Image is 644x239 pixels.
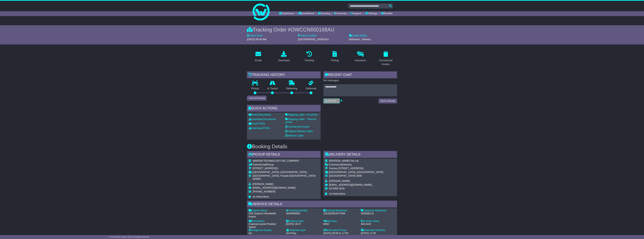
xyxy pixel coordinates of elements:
a: Download PODs [249,127,270,130]
span: [DATE] 09:44 AM [247,38,266,41]
span: [PHONE_NUMBER] [253,190,275,193]
span: no instructions [253,195,269,198]
div: Pricing [331,59,339,62]
a: Address Label [285,134,303,137]
span: Delivered - Delivery [349,38,371,41]
div: Estimated Delivery [361,229,395,232]
a: Quote/Book [298,11,314,16]
div: Service Details [247,201,397,208]
div: Description [249,220,283,223]
a: Commercial Invoice [374,50,397,67]
span: [GEOGRAPHIC_DATA]-AU [298,38,329,41]
div: [DATE] 17:00 [361,232,395,235]
span: WAROM TECHNOLOGY INC COMPANY [253,159,299,162]
div: Booking Date [286,220,321,223]
button: Send a Message [379,98,397,103]
a: Shipping Label - A4 printer [285,113,318,116]
a: Settings [365,11,377,16]
label: Latest Status [349,34,367,37]
span: OWCCN650168AU [291,27,334,33]
p: Pickup [247,87,263,90]
h3: Booking Details [247,144,397,149]
div: Explosion-proof Position Switch [249,223,283,229]
span: no instructions [329,192,345,195]
div: S00006115 [361,212,395,215]
div: Commercial Invoice [376,59,395,66]
div: [GEOGRAPHIC_DATA], [GEOGRAPHIC_DATA] [253,171,319,174]
div: 4605086382 [286,212,321,215]
a: Email PODs [249,122,265,125]
div: $250 [323,223,358,226]
span: [GEOGRAPHIC_DATA] [329,174,355,177]
div: RECENT CHAT [323,71,397,79]
div: Insurance [355,59,366,62]
div: Customer Reference [361,209,395,212]
span: 3rd Party [286,232,296,235]
button: View Full Tracking [247,96,267,101]
a: Tracking [318,11,330,16]
span: No [249,232,252,235]
span: [PERSON_NAME] [329,180,350,182]
a: Reseller [381,11,393,16]
div: Download [278,59,289,62]
div: Tracking Order # [247,27,397,33]
a: Pricing [329,50,340,63]
a: Insurance [353,50,368,63]
div: Tracking Number [286,209,321,212]
a: Tracking [303,50,316,63]
div: [GEOGRAPHIC_DATA], [GEOGRAPHIC_DATA] [329,171,383,174]
div: Declared Value [361,220,395,223]
div: [STREET_ADDRESS] [253,167,319,170]
label: Latest Location [298,34,316,37]
div: [DATE] 16:07 [286,223,321,226]
div: Dangerous Goods [249,229,283,232]
div: Delivery [329,163,383,166]
a: Download [276,50,291,63]
a: Support [350,11,361,16]
div: Estimated Pickup [323,229,358,232]
span: 200081 [253,177,261,180]
div: Delivery Details [323,151,397,159]
span: [PERSON_NAME] Pty Ltd [329,159,359,162]
label: Latest Scan [247,34,263,37]
div: Factory [STREET_ADDRESS] [329,167,383,170]
div: DHL Express Worldwide Import [249,212,283,218]
div: 460 AUD [361,223,395,226]
a: Email [253,50,263,63]
div: [DATE] 09:00 to 17:00 [323,232,358,235]
span: [GEOGRAPHIC_DATA], People-[GEOGRAPHIC_DATA] [253,174,316,177]
p: Delivered [302,87,321,90]
p: Delivering [282,87,302,90]
div: Email [255,59,261,62]
div: Tracking [305,59,314,62]
div: Quick Actions [247,105,321,112]
p: In Transit [263,87,282,90]
div: Shipment type [286,229,321,232]
div: Booking Reference [323,209,358,212]
span: [EMAIL_ADDRESS][DOMAIN_NAME] [253,186,296,189]
div: Warranty [323,220,358,223]
span: [PERSON_NAME] [253,183,273,186]
span: 03 9350 3244 [329,187,345,190]
span: [EMAIL_ADDRESS][DOMAIN_NAME] [329,183,372,186]
span: 3058 [356,174,362,177]
div: Tracking history [247,71,321,79]
p: No messages [323,79,397,82]
a: Original Address Label [285,130,313,133]
a: Email Documents [249,113,271,116]
span: © One World Courier 2025. All rights reserved. [109,236,150,238]
div: Pickup [253,163,319,166]
div: CBJ250924017006 [323,212,358,215]
span: Commercial [329,163,343,166]
a: Commercial Invoice [285,125,309,128]
div: Pickup Details [247,151,321,159]
a: Download Documents [249,118,276,121]
a: Financials [334,11,347,16]
span: Commercial [253,163,266,166]
a: Dashboard [279,11,294,16]
a: Shipping Label - Thermal printer [285,118,316,124]
div: Carrier Name [249,209,283,212]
